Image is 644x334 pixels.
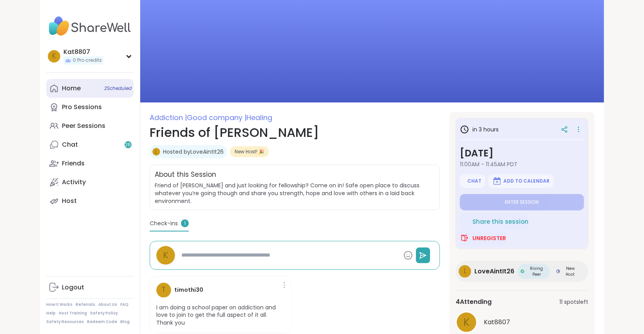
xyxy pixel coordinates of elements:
img: Rising Peer [521,269,525,273]
span: 2 Scheduled [104,85,132,92]
a: Blog [120,319,130,325]
button: Unregister [460,230,506,246]
span: Rising Peer [526,266,547,277]
a: Chat26 [46,135,134,154]
div: Peer Sessions [62,122,105,130]
a: Help [46,311,56,316]
a: Pro Sessions [46,98,134,117]
h3: [DATE] [460,146,584,160]
span: Unregister [472,234,506,242]
span: L [464,266,467,277]
span: Add to Calendar [503,178,550,184]
span: Enter session [505,199,539,205]
h4: timothi30 [174,286,203,294]
span: Good company | [187,113,246,122]
a: Host Training [59,311,87,316]
img: New Host [556,269,560,273]
img: ShareWell Logomark [460,217,469,226]
img: ShareWell Nav Logo [46,13,134,40]
div: Logout [62,283,84,292]
a: Redeem Code [87,319,117,325]
a: FAQ [120,302,128,307]
span: t [162,284,166,296]
p: I am doing a school paper on addiction and love to join to get the full aspect of it all. Thank you [156,304,285,327]
span: Addiction | [150,113,187,122]
button: Enter session [460,194,584,210]
span: 0 Pro credits [73,57,102,64]
span: Share this session [472,217,528,226]
h1: Friends of [PERSON_NAME] [150,123,440,142]
span: 11:00AM - 11:45AM PDT [460,160,584,168]
div: Activity [62,178,86,187]
a: Peer Sessions [46,117,134,135]
span: L [155,148,157,156]
a: Home2Scheduled [46,79,134,98]
a: Friends [46,154,134,173]
div: Pro Sessions [62,103,102,111]
span: K [463,315,470,330]
h2: About this Session [155,170,216,180]
a: Safety Policy [90,311,118,316]
div: Home [62,84,81,93]
a: About Us [98,302,117,307]
span: 26 [125,142,131,148]
span: 4 Attending [456,297,492,307]
img: ShareWell Logomark [460,233,469,243]
a: Activity [46,173,134,192]
span: Healing [246,113,272,122]
span: Check-ins [150,219,178,228]
span: Kat8807 [484,318,510,327]
a: Host [46,192,134,210]
span: 1 [181,219,189,227]
button: Chat [460,174,485,188]
div: Kat8807 [63,48,103,56]
div: Chat [62,140,78,149]
a: KKat8807 [456,311,588,333]
a: Safety Resources [46,319,84,325]
span: K [52,51,56,61]
span: LoveAintIt26 [474,267,514,276]
span: K [163,248,168,262]
a: Referrals [76,302,95,307]
h3: in 3 hours [460,125,499,134]
button: Add to Calendar [488,174,554,188]
span: 11 spots left [559,298,588,306]
span: Chat [471,178,485,184]
div: Host [62,197,77,205]
span: Friend of [PERSON_NAME] and just looking for fellowship? Come on in! Safe open place to discuss w... [155,181,435,205]
div: Friends [62,159,85,168]
button: Share this session [460,214,528,230]
a: Logout [46,278,134,297]
img: ShareWell Logomark [492,176,502,186]
a: How It Works [46,302,72,307]
span: New Host [562,266,579,277]
a: Hosted byLoveAintIt26 [163,148,224,156]
img: ShareWell Logomark [460,176,470,186]
a: LLoveAintIt26Rising PeerRising PeerNew HostNew Host [456,261,588,282]
div: New Host! 🎉 [230,146,269,157]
